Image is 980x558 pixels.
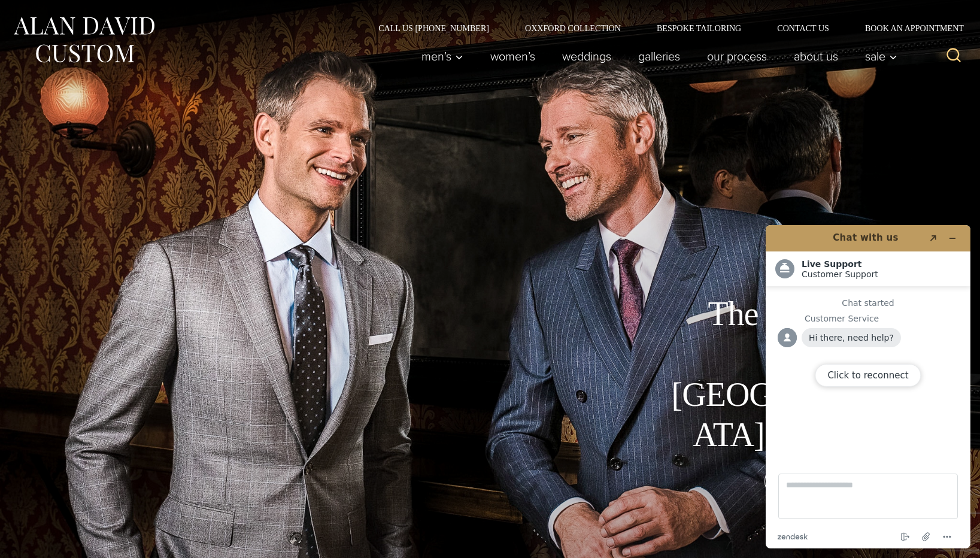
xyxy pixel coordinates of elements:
button: Child menu of Sale [852,44,904,68]
img: Alan David Custom [12,13,156,66]
button: View Search Form [939,42,968,71]
a: Bespoke Tailoring [639,24,759,32]
h1: The Best Custom Suits [GEOGRAPHIC_DATA] Has to Offer [663,294,932,455]
a: Book an Appointment [847,24,968,32]
a: weddings [549,44,625,68]
a: Our Process [694,44,781,68]
a: Contact Us [759,24,847,32]
a: Call Us [PHONE_NUMBER] [360,24,507,32]
span: 10 new [25,8,63,19]
iframe: Find more information here [756,216,980,558]
a: About Us [781,44,852,68]
a: Oxxford Collection [507,24,639,32]
a: Galleries [625,44,694,68]
button: Men’s sub menu toggle [408,44,477,68]
nav: Secondary Navigation [360,24,968,32]
a: Women’s [477,44,549,68]
nav: Primary Navigation [408,44,904,68]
